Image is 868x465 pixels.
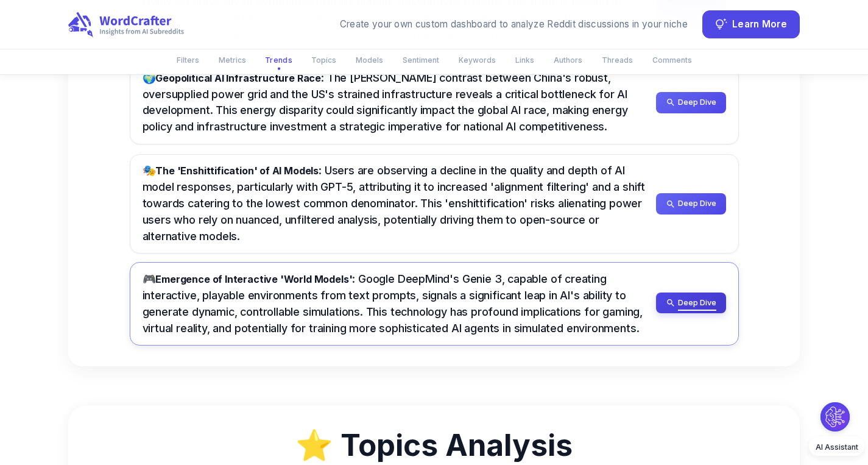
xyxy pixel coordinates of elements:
button: Sentiment [395,50,446,70]
button: Comments [645,50,699,70]
button: Filters [169,50,206,70]
button: Deep Dive [656,193,726,214]
button: Models [348,50,390,70]
button: Keywords [451,50,503,70]
button: Trends [257,49,300,71]
span: Emergence of Interactive 'World Models' [155,273,352,285]
button: Topics [304,50,344,70]
span: Geopolitical AI Infrastructure Race [155,72,321,84]
div: Create your own custom dashboard to analyze Reddit discussions in your niche [340,18,688,32]
span: Deep Dive [678,96,716,109]
span: The 'Enshittification' of AI Models [155,165,319,177]
span: 🎭 : Users are observing a decline in the quality and depth of AI model responses, particularly wi... [143,164,646,243]
button: Deep Dive [656,293,726,313]
button: Threads [595,50,640,70]
span: AI Assistant [816,442,858,452]
span: 🎮 : Google DeepMind's Genie 3, capable of creating interactive, playable environments from text p... [143,272,643,335]
span: Deep Dive [678,197,716,210]
button: Learn More [702,10,800,38]
button: Metrics [211,50,253,70]
button: Authors [546,50,590,70]
span: Deep Dive [678,296,716,310]
button: Links [508,50,542,70]
span: Learn More [732,16,787,33]
button: Deep Dive [656,92,726,113]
